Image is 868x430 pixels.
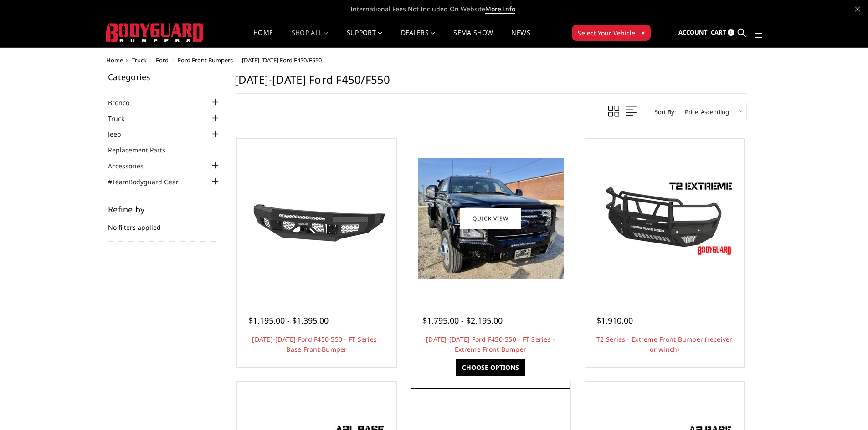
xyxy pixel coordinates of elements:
span: $1,910.00 [596,315,633,326]
a: #TeamBodyguard Gear [108,177,190,187]
a: Ford [156,56,169,64]
iframe: Chat Widget [822,386,868,430]
a: Ford Front Bumpers [178,56,233,64]
button: Select Your Vehicle [572,25,651,41]
a: [DATE]-[DATE] Ford F450-550 - FT Series - Extreme Front Bumper [426,335,555,354]
a: SEMA Show [453,30,493,47]
a: 2017-2022 Ford F450-550 - FT Series - Extreme Front Bumper 2017-2022 Ford F450-550 - FT Series - ... [413,141,568,296]
a: Home [253,30,273,47]
div: No filters applied [108,205,221,242]
a: Replacement Parts [108,145,177,155]
a: Accessories [108,161,155,171]
a: shop all [292,30,329,47]
a: [DATE]-[DATE] Ford F450-550 - FT Series - Base Front Bumper [252,335,381,354]
a: Cart 0 [711,20,734,45]
span: $1,795.00 - $2,195.00 [422,315,503,326]
span: ▾ [642,28,645,37]
h5: Categories [108,73,221,81]
span: [DATE]-[DATE] Ford F450/F550 [242,56,322,64]
img: BODYGUARD BUMPERS [106,23,204,42]
span: Cart [711,28,726,36]
img: 2017-2022 Ford F450-550 - FT Series - Extreme Front Bumper [418,158,564,279]
span: Select Your Vehicle [578,28,635,38]
a: More Info [485,5,515,14]
a: Home [106,56,123,64]
span: $1,195.00 - $1,395.00 [248,315,329,326]
a: Dealers [401,30,436,47]
a: Quick view [460,207,521,229]
h1: [DATE]-[DATE] Ford F450/F550 [235,73,747,94]
a: News [511,30,530,47]
h5: Refine by [108,205,221,213]
img: 2017-2022 Ford F450-550 - FT Series - Base Front Bumper [244,177,390,259]
span: 0 [728,29,734,36]
a: Bronco [108,98,141,107]
a: T2 Series - Extreme Front Bumper (receiver or winch) T2 Series - Extreme Front Bumper (receiver o... [587,141,742,296]
a: Truck [132,56,147,64]
a: T2 Series - Extreme Front Bumper (receiver or winch) [596,335,733,354]
a: Jeep [108,129,133,139]
a: Support [347,30,383,47]
a: 2017-2022 Ford F450-550 - FT Series - Base Front Bumper [239,141,394,296]
span: Account [678,28,708,36]
a: Choose Options [456,359,525,376]
label: Sort By: [650,105,676,119]
a: Truck [108,114,136,123]
a: Account [678,20,708,45]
